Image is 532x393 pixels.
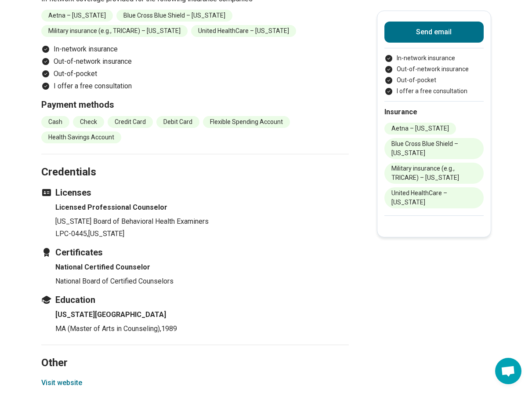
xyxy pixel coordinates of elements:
[41,131,121,143] li: Health Savings Account
[41,69,349,79] li: Out-of-pocket
[41,116,69,128] li: Cash
[41,246,349,258] h3: Certificates
[156,116,199,128] li: Debit Card
[384,54,484,96] ul: Payment options
[55,309,349,320] h4: [US_STATE][GEOGRAPHIC_DATA]
[116,10,232,22] li: Blue Cross Blue Shield – [US_STATE]
[41,98,349,111] h3: Payment methods
[41,144,349,180] h2: Credentials
[384,65,484,74] li: Out-of-network insurance
[384,138,484,159] li: Blue Cross Blue Shield – [US_STATE]
[41,56,349,67] li: Out-of-network insurance
[55,202,349,213] h4: Licensed Professional Counselor
[384,76,484,85] li: Out-of-pocket
[41,186,349,199] h3: Licenses
[384,187,484,208] li: United HealthCare – [US_STATE]
[108,116,153,128] li: Credit Card
[495,358,521,384] div: Open chat
[55,276,349,287] p: National Board of Certified Counselors
[191,25,296,37] li: United HealthCare – [US_STATE]
[73,116,104,128] li: Check
[384,123,456,135] li: Aetna – [US_STATE]
[41,335,349,371] h2: Other
[41,10,113,22] li: Aetna – [US_STATE]
[41,81,349,91] li: I offer a free consultation
[41,378,82,388] button: Visit website
[384,107,484,117] h2: Insurance
[384,54,484,63] li: In-network insurance
[55,262,349,273] h4: National Certified Counselor
[55,216,349,227] p: [US_STATE] Board of Behavioral Health Examiners
[41,294,349,306] h3: Education
[203,116,290,128] li: Flexible Spending Account
[41,44,349,91] ul: Payment options
[384,87,484,96] li: I offer a free consultation
[87,229,124,238] span: , [US_STATE]
[384,163,484,184] li: Military insurance (e.g., TRICARE) – [US_STATE]
[41,25,188,37] li: Military insurance (e.g., TRICARE) – [US_STATE]
[41,44,349,55] li: In-network insurance
[55,324,349,334] p: MA (Master of Arts in Counseling) , 1989
[384,22,484,43] button: Send email
[55,229,349,239] p: LPC-0445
